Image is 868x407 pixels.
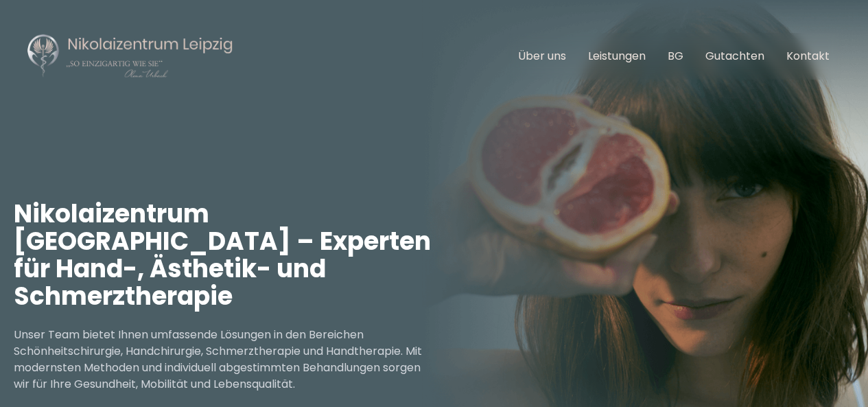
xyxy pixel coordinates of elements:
[518,48,566,64] a: Über uns
[705,48,764,64] a: Gutachten
[14,200,434,310] h1: Nikolaizentrum [GEOGRAPHIC_DATA] – Experten für Hand-, Ästhetik- und Schmerztherapie
[668,48,683,64] a: BG
[14,327,434,393] p: Unser Team bietet Ihnen umfassende Lösungen in den Bereichen Schönheitschirurgie, Handchirurgie, ...
[588,48,646,64] a: Leistungen
[786,48,830,64] a: Kontakt
[27,33,233,80] img: Nikolaizentrum Leipzig Logo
